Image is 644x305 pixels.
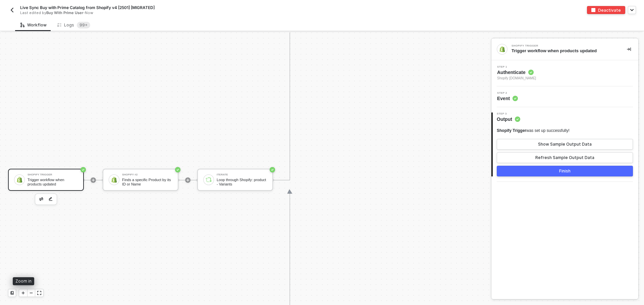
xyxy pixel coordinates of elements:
[591,8,595,12] img: deactivate
[206,177,212,183] img: icon
[20,22,47,28] div: Workflow
[497,112,520,115] span: Step 3
[49,197,53,202] img: edit-cred
[598,7,621,13] div: Deactivate
[46,10,83,15] span: Buy With Prime User
[497,69,536,76] span: Authenticate
[13,277,34,285] div: Zoom in
[111,177,117,183] img: icon
[497,66,536,68] span: Step 1
[512,45,612,47] div: Shopify Trigger
[37,291,41,295] span: icon-expand
[16,177,22,183] img: icon
[538,142,592,147] div: Show Sample Output Data
[270,167,275,172] span: icon-success-page
[57,22,90,28] div: Logs
[29,291,33,295] span: icon-minus
[20,5,155,10] span: Live Sync Buy with Prime Catalog from Shopify v4 [2501] [MIGRATED]
[77,22,90,28] sup: 4739
[9,7,15,13] img: back
[186,178,190,182] span: icon-play
[491,66,638,81] div: Step 1Authenticate Shopify [DOMAIN_NAME]
[497,128,570,134] div: was set up successfully!
[80,167,86,172] span: icon-success-page
[20,10,307,15] div: Last edited by - Now
[497,116,520,123] span: Output
[627,47,631,51] span: icon-collapse-right
[122,173,172,176] div: Shopify #2
[491,112,638,176] div: Step 3Output Shopify Triggerwas set up successfully!Show Sample Output DataRefresh Sample Output ...
[21,291,25,295] span: icon-play
[497,139,633,150] button: Show Sample Output Data
[587,6,625,14] button: deactivateDeactivate
[122,178,172,186] div: Finds a specific Product by its ID or Name
[497,92,518,94] span: Step 2
[535,155,594,160] div: Refresh Sample Output Data
[91,178,95,182] span: icon-play
[559,168,571,174] div: Finish
[28,178,78,186] div: Trigger workflow when products updated
[37,195,45,203] button: edit-cred
[497,128,526,133] span: Shopify Trigger
[497,95,518,102] span: Event
[175,167,180,172] span: icon-success-page
[512,48,616,54] div: Trigger workflow when products updated
[497,76,536,81] span: Shopify [DOMAIN_NAME]
[39,197,43,201] img: edit-cred
[497,166,633,176] button: Finish
[217,173,267,176] div: Iterate
[497,152,633,163] button: Refresh Sample Output Data
[217,178,267,186] div: Loop through Shopify: product - Variants
[28,173,78,176] div: Shopify Trigger
[499,46,505,52] img: integration-icon
[47,195,55,203] button: edit-cred
[8,6,16,14] button: back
